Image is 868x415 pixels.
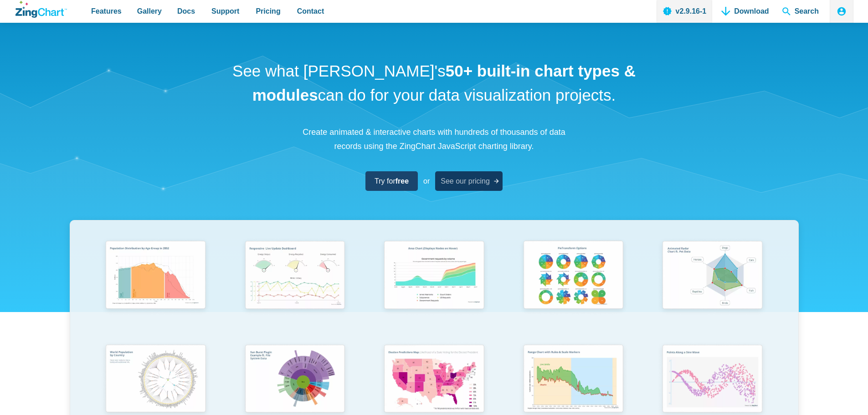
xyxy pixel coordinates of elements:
a: ZingChart Logo. Click to return to the homepage [15,1,67,18]
span: Docs [177,5,195,17]
img: Animated Radar Chart ft. Pet Data [657,236,768,316]
span: Pricing [256,5,280,17]
a: Responsive Live Update Dashboard [225,236,365,340]
img: Area Chart (Displays Nodes on Hover) [378,236,489,316]
span: Gallery [137,5,162,17]
a: Area Chart (Displays Nodes on Hover) [365,236,504,340]
span: Try for [375,175,409,187]
a: Try forfree [365,171,418,191]
span: See our pricing [441,175,490,187]
a: Animated Radar Chart ft. Pet Data [643,236,782,340]
span: Features [91,5,122,17]
img: Population Distribution by Age Group in 2052 [100,236,211,316]
span: Contact [297,5,324,17]
span: or [423,175,430,187]
a: See our pricing [435,171,503,191]
img: Pie Transform Options [518,236,629,316]
a: Population Distribution by Age Group in 2052 [86,236,226,340]
span: Support [211,5,239,17]
p: Create animated & interactive charts with hundreds of thousands of data records using the ZingCha... [298,125,571,153]
a: Pie Transform Options [503,236,643,340]
img: Responsive Live Update Dashboard [239,236,350,316]
strong: 50+ built-in chart types & modules [252,62,636,104]
strong: free [395,177,409,185]
h1: See what [PERSON_NAME]'s can do for your data visualization projects. [229,59,639,107]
